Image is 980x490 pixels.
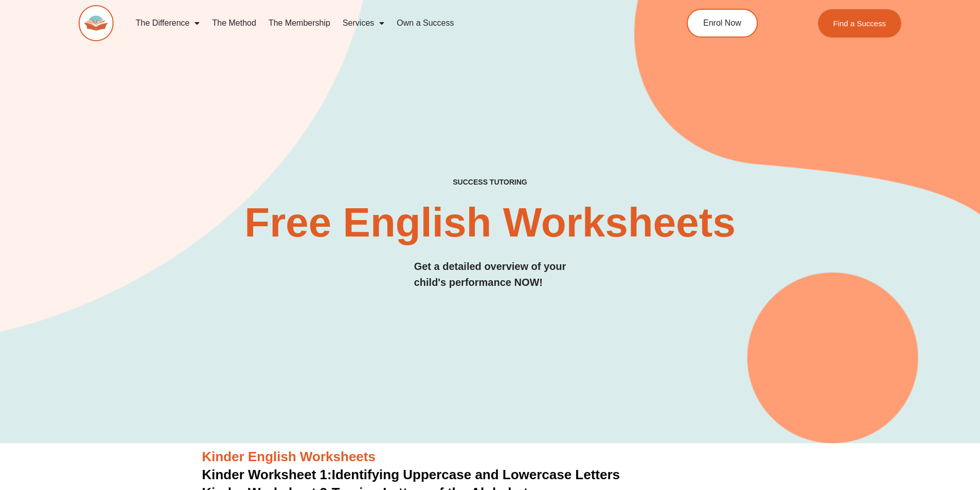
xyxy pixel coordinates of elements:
h4: SUCCESS TUTORING​ [368,178,612,187]
h3: Kinder English Worksheets [202,448,778,466]
a: The Difference [130,11,206,35]
a: The Method [206,11,262,35]
a: Own a Success [390,11,460,35]
h2: Free English Worksheets​ [219,202,762,243]
h3: Get a detailed overview of your child's performance NOW! [414,259,566,291]
span: Find a Success [833,20,886,27]
a: Enrol Now [687,9,758,38]
nav: Menu [130,11,640,35]
span: Enrol Now [703,19,741,27]
a: The Membership [262,11,336,35]
a: Kinder Worksheet 1:Identifying Uppercase and Lowercase Letters [202,467,620,482]
a: Find a Success [818,9,902,38]
a: Services [336,11,390,35]
span: Kinder Worksheet 1: [202,467,332,482]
